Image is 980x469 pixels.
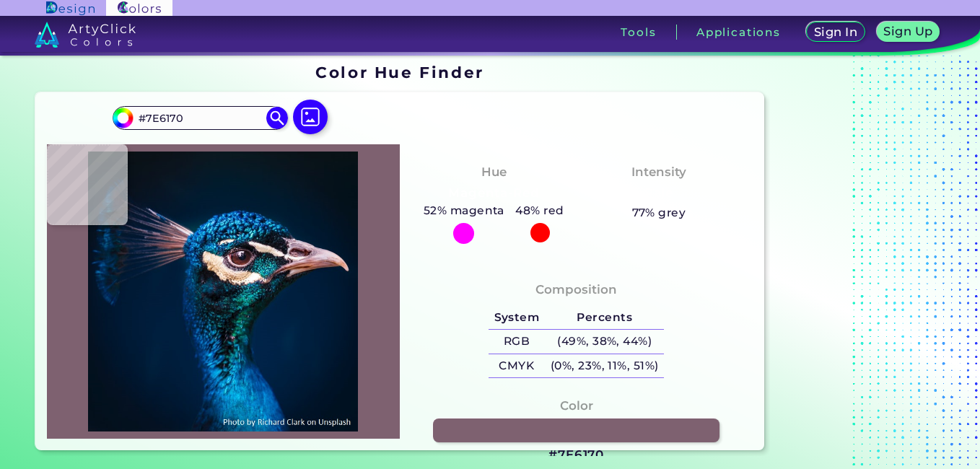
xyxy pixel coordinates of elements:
h5: Sign Up [886,26,931,37]
h5: RGB [489,330,545,354]
img: img_pavlin.jpg [54,152,393,432]
h5: Percents [545,306,664,330]
img: icon search [266,107,288,128]
h5: (0%, 23%, 11%, 51%) [545,354,664,378]
h5: System [489,306,545,330]
h5: 48% red [510,201,570,220]
h5: (49%, 38%, 44%) [545,330,664,354]
h4: Hue [481,162,507,183]
a: Sign Up [880,23,937,41]
h4: Intensity [631,162,686,183]
h4: Color [560,395,593,416]
h5: 52% magenta [418,201,510,220]
h5: CMYK [489,354,545,378]
img: logo_artyclick_colors_white.svg [35,22,136,48]
h1: Color Hue Finder [315,61,484,83]
h3: Magenta-Red [442,185,546,202]
input: type color.. [133,108,267,128]
h3: Pale [638,185,679,202]
img: icon picture [293,100,328,134]
h3: #7E6170 [548,447,604,464]
img: ArtyClick Design logo [46,1,95,15]
h3: Applications [696,27,781,38]
h4: Composition [535,279,617,300]
a: Sign In [809,23,862,41]
h3: Tools [621,27,656,38]
h5: Sign In [816,27,855,38]
h5: 77% grey [632,203,686,222]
